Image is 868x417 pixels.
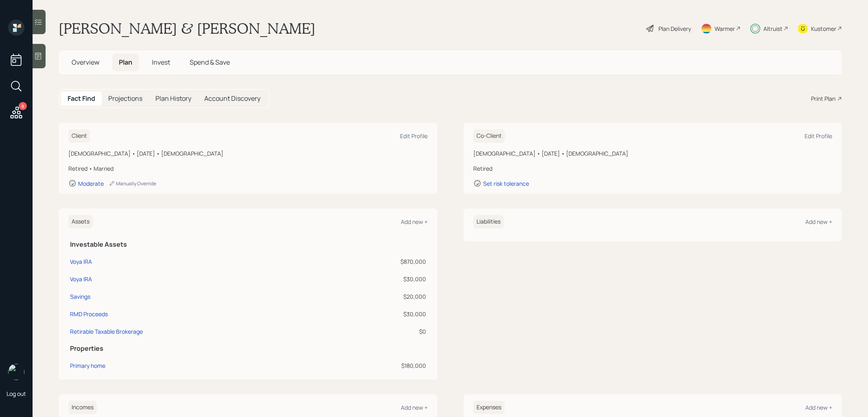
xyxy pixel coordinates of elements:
div: Voya IRA [70,275,92,283]
div: [DEMOGRAPHIC_DATA] • [DATE] • [DEMOGRAPHIC_DATA] [68,149,428,158]
div: Edit Profile [400,132,428,140]
h5: Projections [108,95,142,102]
h6: Liabilities [473,215,504,228]
div: [DEMOGRAPHIC_DATA] • [DATE] • [DEMOGRAPHIC_DATA] [473,149,833,158]
div: $20,000 [330,292,426,301]
h6: Incomes [68,401,97,414]
h5: Investable Assets [70,241,426,248]
div: Moderate [78,180,104,187]
span: Plan [119,58,132,67]
div: $180,000 [330,361,426,370]
div: Add new + [401,218,428,226]
h5: Fact Find [68,95,95,102]
span: Overview [72,58,99,67]
div: Add new + [805,218,832,226]
h5: Properties [70,345,426,352]
div: Print Plan [811,94,835,103]
div: $0 [330,327,426,336]
div: RMD Proceeds [70,310,108,318]
div: Retirable Taxable Brokerage [70,327,143,336]
div: Voya IRA [70,257,92,266]
div: Retired • Married [68,164,428,173]
div: Add new + [805,404,832,411]
span: Spend & Save [190,58,230,67]
h6: Expenses [473,401,505,414]
h1: [PERSON_NAME] & [PERSON_NAME] [59,20,315,37]
div: $870,000 [330,257,426,266]
div: $30,000 [330,275,426,283]
div: Savings [70,292,90,301]
div: Log out [7,390,26,397]
h5: Account Discovery [204,95,260,102]
div: Edit Profile [805,132,832,140]
div: Altruist [763,24,783,33]
span: Invest [152,58,170,67]
div: Set risk tolerance [483,180,529,187]
div: Plan Delivery [658,24,691,33]
h5: Plan History [155,95,191,102]
h6: Client [68,129,90,143]
div: Add new + [401,404,428,411]
div: Kustomer [811,24,836,33]
div: Warmer [715,24,735,33]
div: Retired [473,164,833,173]
div: Primary home [70,361,105,370]
div: $30,000 [330,310,426,318]
h6: Co-Client [473,129,505,143]
img: treva-nostdahl-headshot.png [8,364,24,380]
h6: Assets [68,215,93,228]
div: 8 [19,102,27,110]
div: Manually Override [109,180,156,187]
